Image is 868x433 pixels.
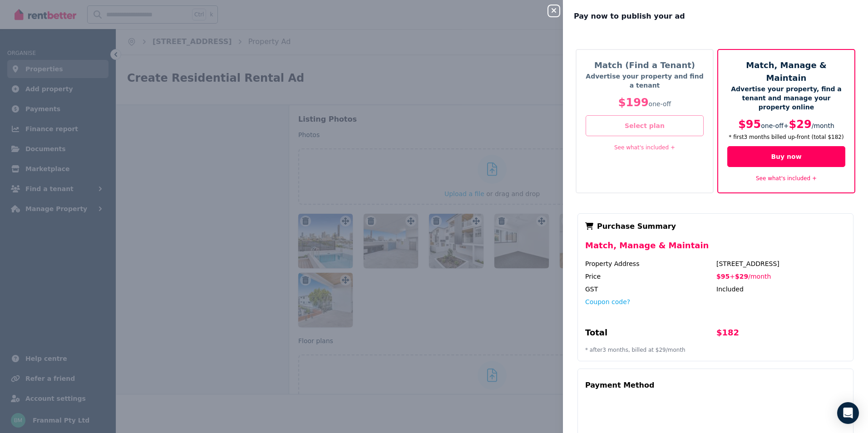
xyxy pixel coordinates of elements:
[761,122,784,129] span: one-off
[716,326,846,343] div: $182
[735,273,748,280] span: $29
[585,346,846,354] p: * after 3 month s, billed at $29 / month
[585,221,846,232] div: Purchase Summary
[586,115,704,136] button: Select plan
[585,376,654,394] div: Payment Method
[716,273,730,280] span: $95
[748,273,771,280] span: / month
[716,285,846,294] div: Included
[649,100,671,108] span: one-off
[756,175,817,182] a: See what's included +
[585,239,846,259] div: Match, Manage & Maintain
[727,59,845,84] h5: Match, Manage & Maintain
[837,402,859,424] div: Open Intercom Messenger
[716,259,846,268] div: [STREET_ADDRESS]
[614,144,675,151] a: See what's included +
[789,118,812,131] span: $29
[812,122,834,129] span: / month
[727,84,845,112] p: Advertise your property, find a tenant and manage your property online
[784,122,789,129] span: +
[727,133,845,141] p: * first 3 month s billed up-front (total $182 )
[585,326,715,343] div: Total
[585,272,715,281] div: Price
[618,96,649,109] span: $199
[738,118,761,131] span: $95
[574,11,685,22] span: Pay now to publish your ad
[585,259,715,268] div: Property Address
[727,146,845,167] button: Buy now
[586,72,704,90] p: Advertise your property and find a tenant
[586,59,704,72] h5: Match (Find a Tenant)
[585,285,715,294] div: GST
[730,273,735,280] span: +
[585,297,630,306] button: Coupon code?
